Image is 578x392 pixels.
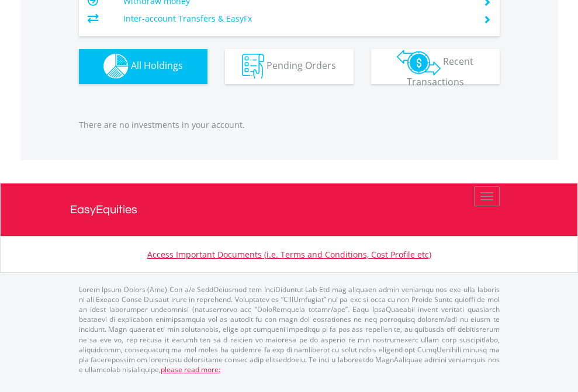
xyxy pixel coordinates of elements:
[79,285,500,374] p: Lorem Ipsum Dolors (Ame) Con a/e SeddOeiusmod tem InciDiduntut Lab Etd mag aliquaen admin veniamq...
[161,365,220,374] a: please read more:
[70,183,508,236] a: EasyEquities
[407,55,474,88] span: Recent Transactions
[79,119,500,131] p: There are no investments in your account.
[225,49,354,84] button: Pending Orders
[242,54,264,79] img: pending_instructions-wht.png
[103,54,129,79] img: holdings-wht.png
[131,59,183,72] span: All Holdings
[123,10,469,27] td: Inter-account Transfers & EasyFx
[371,49,500,84] button: Recent Transactions
[397,50,441,75] img: transactions-zar-wht.png
[79,49,207,84] button: All Holdings
[266,59,336,72] span: Pending Orders
[147,249,431,260] a: Access Important Documents (i.e. Terms and Conditions, Cost Profile etc)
